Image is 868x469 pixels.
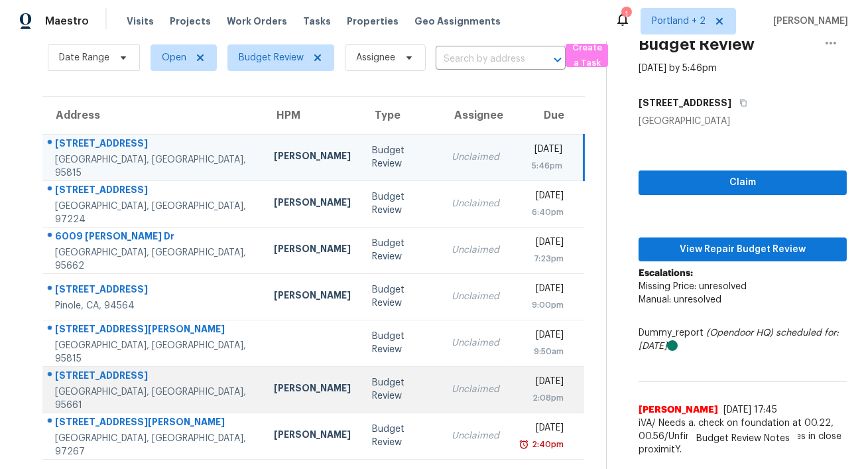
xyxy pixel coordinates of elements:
span: Assignee [356,51,395,64]
span: Projects [170,15,211,28]
div: Budget Review [372,283,430,310]
div: [GEOGRAPHIC_DATA], [GEOGRAPHIC_DATA], 95661 [55,385,253,412]
div: Budget Review [372,190,430,217]
div: [GEOGRAPHIC_DATA], [GEOGRAPHIC_DATA], 95815 [55,153,253,180]
div: [PERSON_NAME] [274,381,351,398]
th: Type [361,97,441,134]
div: [DATE] [521,375,564,391]
button: Copy Address [731,91,749,115]
span: Work Orders [227,15,287,28]
input: Search by address [436,49,528,70]
div: [STREET_ADDRESS][PERSON_NAME] [55,415,253,432]
div: [GEOGRAPHIC_DATA], [GEOGRAPHIC_DATA], 97267 [55,432,253,458]
div: Budget Review [372,423,430,449]
div: [DATE] [521,282,564,299]
div: [STREET_ADDRESS] [55,137,253,153]
span: Date Range [59,51,109,64]
th: HPM [263,97,361,134]
div: 6009 [PERSON_NAME] Dr [55,230,253,246]
div: [GEOGRAPHIC_DATA], [GEOGRAPHIC_DATA], 97224 [55,200,253,226]
div: [STREET_ADDRESS][PERSON_NAME] [55,322,253,339]
span: Create a Task [572,40,601,71]
div: 2:40pm [529,438,564,451]
span: Claim [649,174,836,191]
img: Overdue Alarm Icon [519,438,529,451]
div: [DATE] by 5:46pm [639,62,717,75]
th: Assignee [441,97,510,134]
div: [GEOGRAPHIC_DATA] [639,115,847,128]
span: Tasks [303,17,331,26]
button: Claim [639,170,847,195]
div: 7:23pm [521,252,564,265]
div: [DATE] [521,143,562,159]
div: [STREET_ADDRESS] [55,183,253,200]
th: Address [42,97,263,134]
div: Budget Review [372,376,430,403]
div: [PERSON_NAME] [274,196,351,212]
div: [GEOGRAPHIC_DATA], [GEOGRAPHIC_DATA], 95815 [55,339,253,366]
span: View Repair Budget Review [649,241,836,258]
button: Create a Task [566,44,608,67]
div: [PERSON_NAME] [274,149,351,166]
div: [DATE] [521,189,564,206]
span: Budget Review Notes [688,432,798,445]
div: 1 [621,8,631,21]
div: Budget Review [372,237,430,263]
div: 5:46pm [521,159,562,172]
div: [PERSON_NAME] [274,242,351,259]
h5: [STREET_ADDRESS] [639,96,731,109]
span: Missing Price: unresolved [639,282,747,291]
div: Unclaimed [452,197,499,210]
span: Budget Review [239,51,304,64]
div: Unclaimed [452,290,499,303]
div: [STREET_ADDRESS] [55,283,253,299]
div: [STREET_ADDRESS] [55,369,253,385]
span: Portland + 2 [652,15,706,28]
span: Maestro [45,15,89,28]
div: Unclaimed [452,383,499,396]
span: Manual: unresolved [639,295,721,304]
div: Unclaimed [452,151,499,164]
h2: Budget Review [639,38,755,51]
div: Pinole, CA, 94564 [55,299,253,312]
button: Open [548,50,567,69]
div: [DATE] [521,328,564,345]
div: Dummy_report [639,326,847,353]
div: Unclaimed [452,243,499,257]
div: 2:08pm [521,391,564,405]
div: 9:00pm [521,299,564,312]
div: Budget Review [372,144,430,170]
span: Open [162,51,186,64]
div: 9:50am [521,345,564,358]
i: (Opendoor HQ) [706,328,773,338]
span: Visits [127,15,154,28]
div: 6:40pm [521,206,564,219]
div: Budget Review [372,330,430,356]
th: Due [510,97,584,134]
div: [PERSON_NAME] [274,428,351,444]
span: Properties [347,15,399,28]
button: View Repair Budget Review [639,237,847,262]
div: [GEOGRAPHIC_DATA], [GEOGRAPHIC_DATA], 95662 [55,246,253,273]
div: [DATE] [521,235,564,252]
span: [PERSON_NAME] [768,15,848,28]
b: Escalations: [639,269,693,278]
div: [PERSON_NAME] [274,289,351,305]
span: iVA/ Needs a. check on foundation at 00.22, 00.56/Unfinished garage/ Utility poles in close proxi... [639,417,847,456]
span: Geo Assignments [414,15,501,28]
span: [DATE] 17:45 [723,405,777,415]
div: Unclaimed [452,429,499,442]
div: [DATE] [521,421,564,438]
div: Unclaimed [452,336,499,350]
span: [PERSON_NAME] [639,403,718,417]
